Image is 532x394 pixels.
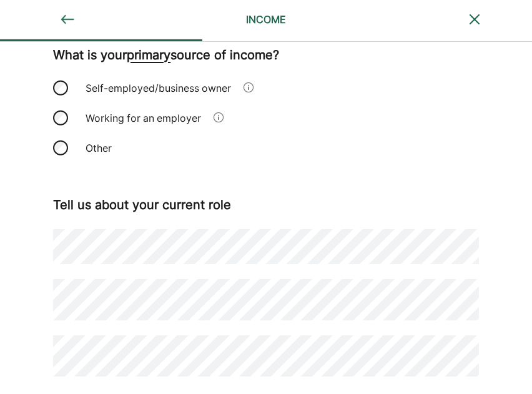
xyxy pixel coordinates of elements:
[127,47,170,62] span: primary
[78,73,239,103] div: Self-employed/business owner
[78,133,203,163] div: Other
[78,103,209,133] div: Working for an employer
[195,12,337,27] div: INCOME
[53,47,279,62] b: What is your source of income?
[53,197,231,212] b: Tell us about your current role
